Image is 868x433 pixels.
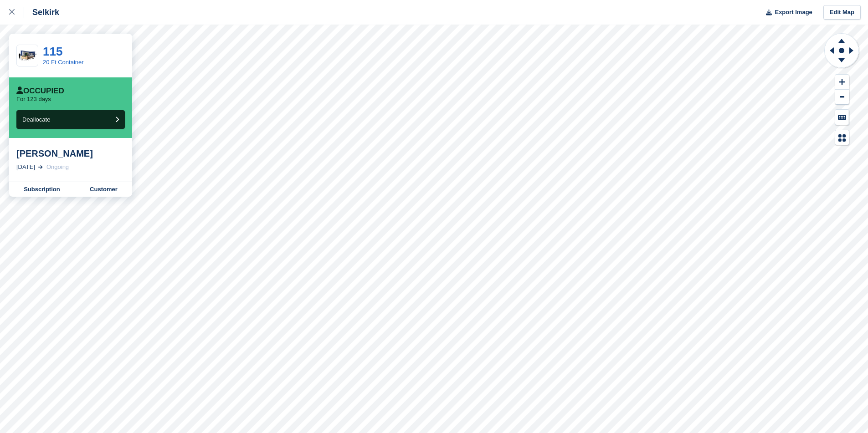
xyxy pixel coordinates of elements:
[75,182,132,197] a: Customer
[835,130,849,145] button: Map Legend
[46,163,69,172] div: Ongoing
[43,45,62,58] a: 115
[24,7,59,18] div: Selkirk
[835,110,849,125] button: Keyboard Shortcuts
[823,5,861,20] a: Edit Map
[835,75,849,90] button: Zoom In
[16,110,125,129] button: Deallocate
[16,163,35,172] div: [DATE]
[38,165,43,169] img: arrow-right-light-icn-cde0832a797a2874e46488d9cf13f60e5c3a73dbe684e267c42b8395dfbc2abf.svg
[16,148,125,159] div: [PERSON_NAME]
[760,5,812,20] button: Export Image
[775,8,812,17] span: Export Image
[16,87,64,96] div: Occupied
[22,116,50,123] span: Deallocate
[835,90,849,105] button: Zoom Out
[16,96,51,103] p: For 123 days
[43,59,84,66] a: 20 Ft Container
[17,48,38,64] img: 20-ft-container%20(6).jpg
[9,182,75,197] a: Subscription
